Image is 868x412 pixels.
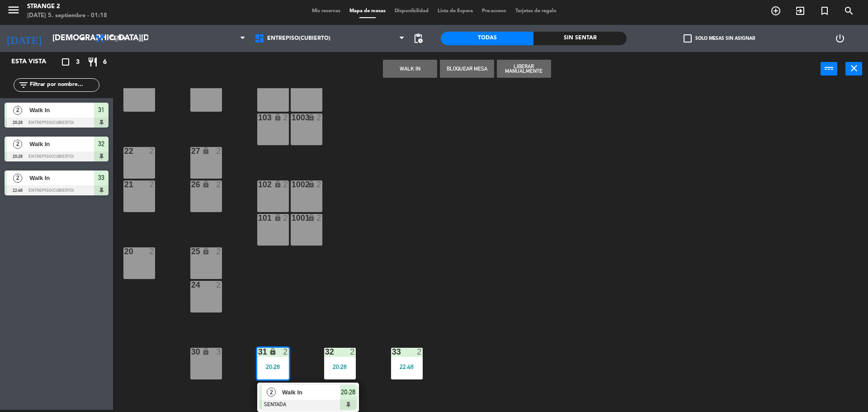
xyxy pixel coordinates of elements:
i: lock [274,214,282,222]
div: 24 [191,281,192,289]
div: 2 [316,180,322,189]
span: Mis reservas [307,9,345,14]
span: 2 [267,388,276,397]
i: restaurant [87,57,98,67]
div: 2 [216,247,222,256]
div: 28 [191,80,192,88]
div: 26 [191,180,192,189]
span: check_box_outline_blank [684,34,692,43]
div: 2 [283,214,288,222]
i: lock [202,348,210,355]
div: Strange 2 [27,2,107,11]
i: lock [202,147,210,155]
span: 2 [13,174,22,183]
i: filter_list [18,80,29,90]
div: 2 [316,80,322,88]
div: 1004 [292,80,292,88]
span: Walk In [282,388,340,397]
i: lock [202,180,210,188]
span: 31 [98,104,104,115]
div: 3 [216,348,222,356]
div: 2 [216,180,222,189]
div: Esta vista [5,57,65,67]
div: 2 [216,147,222,155]
div: 2 [149,180,155,189]
span: Pre-acceso [477,9,511,14]
div: 25 [191,247,192,256]
span: Tarjetas de regalo [511,9,561,14]
div: 2 [283,80,288,88]
div: [DATE] 5. septiembre - 01:18 [27,11,107,20]
div: 2 [216,281,222,289]
button: Bloquear Mesa [440,60,494,78]
div: 2 [283,114,288,122]
div: 22:48 [391,364,423,370]
i: lock [307,180,315,188]
span: 2 [13,106,22,115]
i: lock [274,114,282,121]
i: lock [274,180,282,188]
div: 27 [191,147,192,155]
span: 33 [98,172,104,183]
div: 2 [283,348,288,356]
div: Sin sentar [533,32,626,45]
i: search [844,5,854,16]
span: 6 [103,57,107,67]
span: Walk In [29,173,94,183]
div: 2 [316,114,322,122]
i: lock [269,348,277,355]
i: exit_to_app [795,5,806,16]
button: menu [7,3,20,20]
div: 2 [216,80,222,88]
button: Liberar Manualmente [497,60,551,78]
div: 2 [417,348,422,356]
i: add_circle_outline [770,5,781,16]
span: Walk In [29,139,94,149]
i: lock [307,114,315,121]
i: power_settings_new [835,33,845,44]
span: 2 [13,140,22,149]
div: 1002 [292,180,292,189]
div: Todas [441,32,533,45]
span: 32 [98,138,104,149]
div: 1001 [292,214,292,222]
label: Solo mesas sin asignar [684,34,755,43]
i: power_input [824,63,835,74]
i: menu [7,3,20,17]
span: Lista de Espera [433,9,477,14]
div: 21 [124,180,125,189]
button: power_input [821,62,837,76]
i: close [849,63,859,74]
span: Cena [110,35,126,42]
div: 33 [392,348,392,356]
i: crop_square [60,57,71,67]
i: lock [307,214,315,222]
div: 2 [149,80,155,88]
div: 2 [283,180,288,189]
div: 2 [149,247,155,256]
span: Walk In [29,105,94,115]
div: 2 [350,348,355,356]
div: 20:28 [324,364,356,370]
span: Disponibilidad [390,9,433,14]
div: 20:28 [257,364,289,370]
div: 32 [325,348,325,356]
div: 1003 [292,114,292,122]
input: Filtrar por nombre... [29,80,99,90]
i: turned_in_not [819,5,830,16]
i: lock [202,247,210,255]
div: 30 [191,348,192,356]
div: 22 [124,147,125,155]
i: arrow_drop_down [77,33,88,44]
div: 20 [124,247,125,256]
div: 23 [124,80,125,88]
div: 2 [149,147,155,155]
span: 3 [76,57,80,67]
span: Entrepiso(Cubierto) [267,35,330,42]
span: 20:28 [341,387,355,398]
span: pending_actions [413,33,424,44]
